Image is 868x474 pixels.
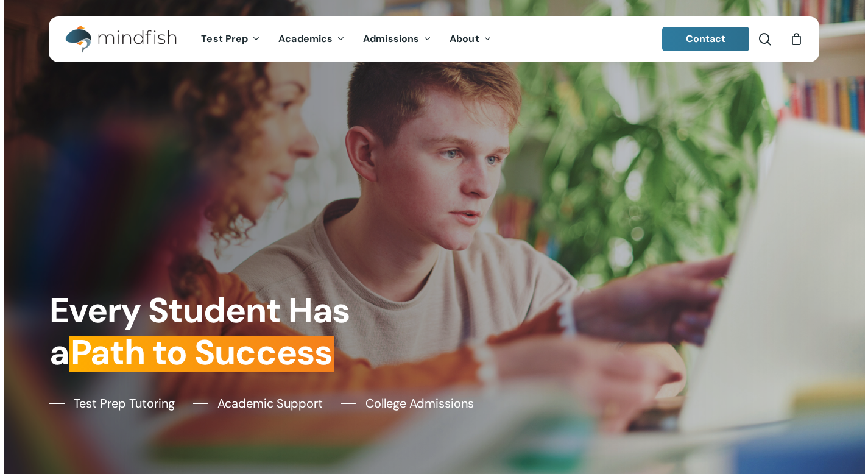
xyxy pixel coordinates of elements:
[440,34,501,44] a: About
[662,27,750,51] a: Contact
[450,32,479,45] span: About
[341,394,474,412] a: College Admissions
[354,34,440,44] a: Admissions
[278,32,333,45] span: Academics
[365,394,474,412] span: College Admissions
[192,16,500,62] nav: Main Menu
[217,394,323,412] span: Academic Support
[363,32,419,45] span: Admissions
[686,32,726,45] span: Contact
[201,32,248,45] span: Test Prep
[193,394,323,412] a: Academic Support
[69,330,334,375] em: Path to Success
[49,290,426,373] h1: Every Student Has a
[269,34,354,44] a: Academics
[74,394,175,412] span: Test Prep Tutoring
[49,394,175,412] a: Test Prep Tutoring
[192,34,269,44] a: Test Prep
[49,16,819,62] header: Main Menu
